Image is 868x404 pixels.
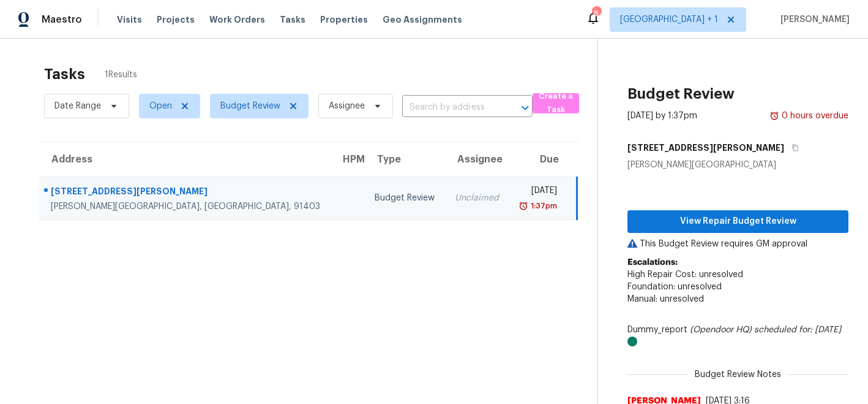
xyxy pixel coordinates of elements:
span: Properties [320,13,368,26]
span: Open [149,100,172,112]
img: Overdue Alarm Icon [518,200,528,212]
span: Assignee [329,100,365,112]
input: Search by address [402,98,498,117]
i: (Opendoor HQ) [690,326,752,334]
img: Overdue Alarm Icon [769,110,779,122]
div: [DATE] by 1:37pm [627,110,697,122]
span: Tasks [280,15,305,24]
th: HPM [331,142,365,177]
span: Budget Review [220,100,280,112]
span: Budget Review Notes [687,368,788,381]
span: Projects [157,13,195,26]
div: Dummy_report [627,324,848,348]
span: View Repair Budget Review [637,214,839,229]
span: Foundation: unresolved [627,283,722,291]
th: Address [39,142,331,177]
div: 0 hours overdue [779,110,848,122]
h2: Tasks [44,68,85,80]
div: [PERSON_NAME][GEOGRAPHIC_DATA] [627,159,848,171]
span: Manual: unresolved [627,295,704,303]
button: Open [517,99,534,116]
span: [PERSON_NAME] [776,13,850,26]
h2: Budget Review [627,88,735,100]
th: Type [365,142,444,177]
th: Assignee [445,142,509,177]
span: High Repair Cost: unresolved [627,270,743,279]
button: Create a Task [533,93,580,113]
span: Work Orders [209,13,265,26]
span: [GEOGRAPHIC_DATA] + 1 [620,13,718,26]
div: Budget Review [375,192,435,204]
span: Maestro [42,13,82,26]
h5: [STREET_ADDRESS][PERSON_NAME] [627,142,784,154]
span: Create a Task [539,90,574,118]
button: Copy Address [784,137,801,159]
span: Visits [117,13,142,26]
b: Escalations: [627,258,678,267]
span: Date Range [54,100,101,112]
button: View Repair Budget Review [627,210,848,233]
th: Due [509,142,577,177]
div: 1:37pm [528,200,557,212]
p: This Budget Review requires GM approval [627,238,848,250]
div: [STREET_ADDRESS][PERSON_NAME] [51,185,321,200]
div: [PERSON_NAME][GEOGRAPHIC_DATA], [GEOGRAPHIC_DATA], 91403 [51,200,321,213]
i: scheduled for: [DATE] [754,326,841,334]
span: Geo Assignments [383,13,462,26]
span: 1 Results [105,69,137,81]
div: Unclaimed [455,192,499,204]
div: [DATE] [518,185,557,200]
div: 8 [592,7,600,20]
